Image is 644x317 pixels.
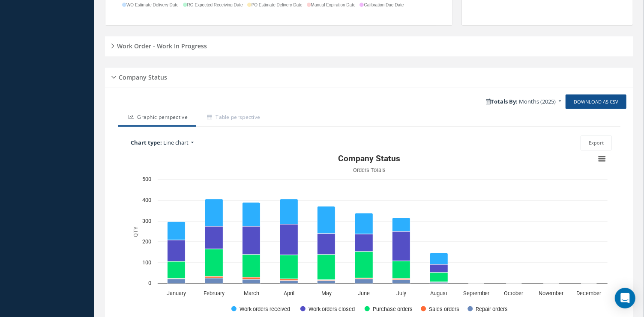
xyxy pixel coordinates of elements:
[365,305,411,312] button: Show Purchase orders
[430,253,448,264] path: August, 57. Work orders received.
[167,290,186,296] text: January
[307,2,356,8] p: Manual Expiration Date
[168,222,186,240] path: January, 89. Work orders received.
[321,290,332,296] text: May
[318,280,335,281] path: May, 4. Sales orders.
[318,206,335,234] path: May, 132. Work orders received.
[280,279,298,281] path: April, 7. Sales orders.
[486,98,518,105] b: Totals By:
[163,139,189,146] span: Line chart
[596,153,608,165] button: View chart menu, Company Status
[126,136,280,149] a: Chart type: Line chart
[421,305,458,312] button: Show Sales orders
[355,252,373,278] path: June, 129. Purchase orders.
[430,282,448,284] path: August, 6. Repair orders.
[581,136,612,151] button: Export
[142,218,151,224] text: 300
[247,2,303,8] p: PO Estimate Delivery Date
[205,249,223,276] path: February, 131. Purchase orders.
[318,255,335,280] path: May, 121. Purchase orders.
[142,176,151,182] text: 500
[338,154,401,163] text: Company Status
[243,255,261,277] path: March, 109. Purchase orders.
[355,234,373,252] path: June, 84. Work orders closed.
[353,167,386,173] text: Orders Totals
[168,278,597,284] g: Repair orders, bar series 5 of 5 with 12 bars.
[355,213,373,234] path: June, 101. Work orders received.
[355,278,373,279] path: June, 3. Sales orders.
[519,98,556,105] span: Months (2025)
[243,277,261,279] path: March, 10. Sales orders.
[392,231,410,261] path: July, 143. Work orders closed.
[430,282,448,282] path: August, 1. Sales orders.
[114,40,207,50] h5: Work Order - Work In Progress
[280,199,298,224] path: April, 120. Work orders received.
[355,279,373,284] path: June, 22. Repair orders.
[280,224,298,255] path: April, 149. Work orders closed.
[318,281,335,284] path: May, 14. Repair orders.
[131,139,162,146] b: Chart type:
[482,95,566,108] a: Totals By: Months (2025)
[142,259,151,266] text: 100
[358,290,370,296] text: June
[231,305,291,312] button: Show Work orders received
[392,218,410,231] path: July, 65. Work orders received.
[205,199,223,226] path: February, 132. Work orders received.
[204,290,225,296] text: February
[196,109,269,127] a: Table perspective
[142,197,151,203] text: 400
[430,264,448,273] path: August, 38. Work orders closed.
[122,2,179,8] p: WO Estimate Delivery Date
[392,280,410,284] path: July, 18. Repair orders.
[615,288,635,308] div: Open Intercom Messenger
[430,273,448,282] path: August, 46. Purchase orders.
[205,226,223,249] path: February, 110. Work orders closed.
[148,280,151,286] text: 0
[576,290,602,296] text: December
[244,290,259,296] text: March
[539,290,564,296] text: November
[566,95,626,110] a: Download as CSV
[132,226,139,237] text: QTY
[142,238,151,245] text: 200
[463,290,490,296] text: September
[205,276,223,278] path: February, 8. Sales orders.
[168,249,597,284] g: Purchase orders, bar series 3 of 5 with 12 bars.
[280,255,298,279] path: April, 116. Purchase orders.
[468,305,508,312] button: Show Repair orders
[396,290,406,296] text: July
[243,226,261,255] path: March, 136. Work orders closed.
[168,279,186,284] path: January, 21. Repair orders.
[504,290,524,296] text: October
[392,261,410,278] path: July, 84. Purchase orders.
[318,234,335,255] path: May, 101. Work orders closed.
[118,109,196,127] a: Graphic perspective
[430,290,447,296] text: August
[168,240,186,261] path: January, 103. Work orders closed.
[284,290,294,296] text: April
[168,224,597,284] g: Work orders closed, bar series 2 of 5 with 12 bars.
[116,71,167,81] h5: Company Status
[392,278,410,280] path: July, 5. Sales orders.
[300,305,355,312] button: Show Work orders closed
[183,2,243,8] p: RO Expected Receiving Date
[205,278,223,284] path: February, 26. Repair orders.
[168,261,186,278] path: January, 81. Purchase orders.
[243,279,261,284] path: March, 20. Repair orders.
[280,281,298,284] path: April, 14. Repair orders.
[243,202,261,226] path: March, 114. Work orders received.
[360,2,404,8] p: Calibration Due Date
